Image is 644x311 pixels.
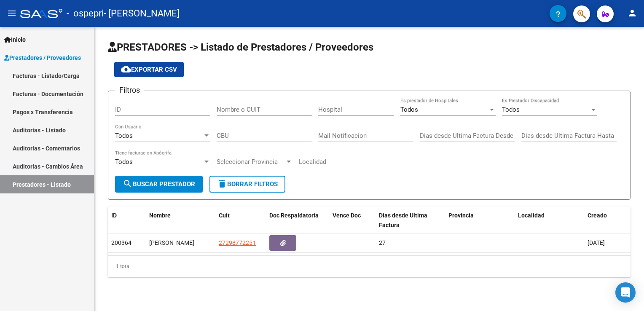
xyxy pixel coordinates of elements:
span: Todos [502,106,520,113]
span: 27298772251 [219,239,256,246]
span: Todos [115,158,133,166]
button: Exportar CSV [114,62,184,77]
span: Todos [400,106,418,113]
span: Inicio [4,35,26,44]
span: Seleccionar Provincia [217,158,285,166]
span: 200364 [111,239,131,246]
button: Buscar Prestador [115,176,203,193]
h3: Filtros [115,84,144,96]
span: Prestadores / Proveedores [4,53,81,62]
span: ID [111,212,117,219]
span: Localidad [518,212,545,219]
datatable-header-cell: ID [108,206,146,234]
datatable-header-cell: Nombre [146,206,215,234]
datatable-header-cell: Dias desde Ultima Factura [376,206,445,234]
span: PRESTADORES -> Listado de Prestadores / Proveedores [108,41,373,53]
datatable-header-cell: Localidad [515,206,584,234]
span: - [PERSON_NAME] [104,4,180,23]
div: [PERSON_NAME] [149,238,212,248]
mat-icon: search [123,179,133,189]
span: Exportar CSV [121,66,177,73]
span: Provincia [448,212,474,219]
span: Dias desde Ultima Factura [379,212,427,228]
datatable-header-cell: Vence Doc [329,206,376,234]
mat-icon: delete [217,179,227,189]
span: Doc Respaldatoria [269,212,319,219]
div: Open Intercom Messenger [615,282,636,303]
span: Todos [115,132,133,139]
span: 27 [379,239,386,246]
datatable-header-cell: Creado [584,206,631,234]
span: Buscar Prestador [123,180,195,188]
span: Nombre [149,212,171,219]
mat-icon: cloud_download [121,64,131,74]
span: Vence Doc [333,212,361,219]
datatable-header-cell: Provincia [445,206,515,234]
mat-icon: menu [7,8,17,18]
datatable-header-cell: Doc Respaldatoria [266,206,329,234]
mat-icon: person [627,8,637,18]
button: Borrar Filtros [209,176,285,193]
span: Creado [588,212,607,219]
span: Borrar Filtros [217,180,278,188]
datatable-header-cell: Cuit [215,206,266,234]
div: 1 total [108,256,631,277]
span: - ospepri [67,4,104,23]
span: [DATE] [588,239,605,246]
span: Cuit [219,212,230,219]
